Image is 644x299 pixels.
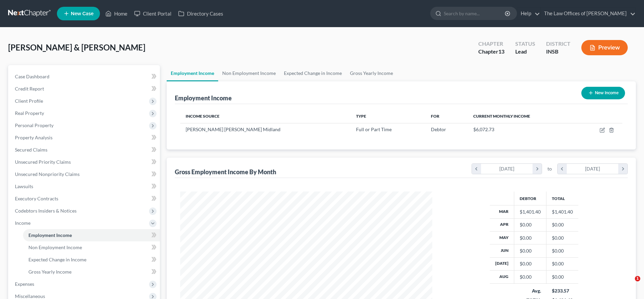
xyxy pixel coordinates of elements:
[498,48,504,55] span: 13
[23,254,160,266] a: Expected Change in Income
[547,165,552,172] span: to
[581,87,625,99] button: New Income
[9,193,160,205] a: Executory Contracts
[581,40,628,55] button: Preview
[533,164,542,174] i: chevron_right
[131,7,175,20] a: Client Portal
[356,126,392,132] span: Full or Part Time
[515,48,535,56] div: Lead
[15,171,80,177] span: Unsecured Nonpriority Claims
[15,159,71,165] span: Unsecured Priority Claims
[15,281,34,287] span: Expenses
[546,231,579,244] td: $0.00
[472,164,481,174] i: chevron_left
[15,86,44,92] span: Credit Report
[218,65,280,81] a: Non Employment Income
[481,164,533,174] div: [DATE]
[15,220,30,226] span: Income
[520,274,541,280] div: $0.00
[15,110,44,116] span: Real Property
[546,192,579,205] th: Total
[567,164,619,174] div: [DATE]
[520,260,541,267] div: $0.00
[520,221,541,228] div: $0.00
[175,168,276,176] div: Gross Employment Income By Month
[71,11,94,16] span: New Case
[28,257,86,262] span: Expected Change in Income
[23,241,160,254] a: Non Employment Income
[9,156,160,168] a: Unsecured Priority Claims
[490,205,514,218] th: Mar
[520,235,541,241] div: $0.00
[28,269,71,275] span: Gross Yearly Income
[546,244,579,257] td: $0.00
[9,132,160,144] a: Property Analysis
[102,7,131,20] a: Home
[546,257,579,270] td: $0.00
[514,192,546,205] th: Debtor
[23,229,160,241] a: Employment Income
[520,287,541,294] div: Avg.
[167,65,218,81] a: Employment Income
[346,65,397,81] a: Gross Yearly Income
[15,196,58,201] span: Executory Contracts
[490,271,514,283] th: Aug
[15,135,53,140] span: Property Analysis
[356,114,366,119] span: Type
[15,147,47,153] span: Secured Claims
[520,208,541,215] div: $1,401.40
[9,71,160,83] a: Case Dashboard
[490,244,514,257] th: Jun
[473,114,530,119] span: Current Monthly Income
[478,40,504,48] div: Chapter
[175,94,232,102] div: Employment Income
[9,180,160,193] a: Lawsuits
[515,40,535,48] div: Status
[28,244,82,250] span: Non Employment Income
[280,65,346,81] a: Expected Change in Income
[15,183,33,189] span: Lawsuits
[23,266,160,278] a: Gross Yearly Income
[175,7,227,20] a: Directory Cases
[517,7,540,20] a: Help
[431,114,439,119] span: For
[186,114,220,119] span: Income Source
[490,231,514,244] th: May
[28,232,72,238] span: Employment Income
[546,40,570,48] div: District
[490,257,514,270] th: [DATE]
[15,208,77,214] span: Codebtors Insiders & Notices
[8,42,145,52] span: [PERSON_NAME] & [PERSON_NAME]
[520,247,541,254] div: $0.00
[15,98,43,104] span: Client Profile
[541,7,636,20] a: The Law Offices of [PERSON_NAME]
[490,218,514,231] th: Apr
[186,126,281,132] span: [PERSON_NAME] [PERSON_NAME] Midland
[546,271,579,283] td: $0.00
[473,126,494,132] span: $6,072.73
[546,205,579,218] td: $1,401.40
[15,293,45,299] span: Miscellaneous
[635,276,640,281] span: 1
[621,276,637,292] iframe: Intercom live chat
[618,164,627,174] i: chevron_right
[9,83,160,95] a: Credit Report
[478,48,504,56] div: Chapter
[444,7,506,20] input: Search by name...
[546,218,579,231] td: $0.00
[552,287,573,294] div: $233.57
[546,48,570,56] div: INSB
[15,122,54,128] span: Personal Property
[431,126,446,132] span: Debtor
[9,144,160,156] a: Secured Claims
[9,168,160,180] a: Unsecured Nonpriority Claims
[15,74,49,79] span: Case Dashboard
[558,164,567,174] i: chevron_left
